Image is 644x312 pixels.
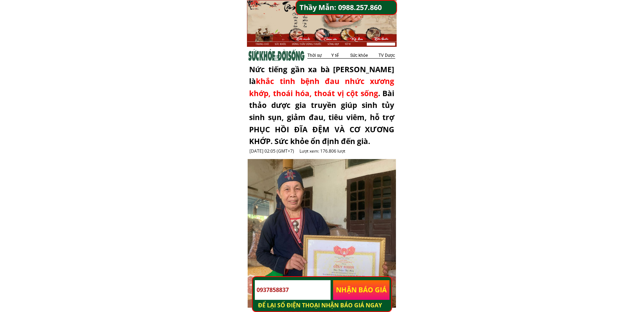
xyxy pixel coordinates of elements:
[249,76,395,98] span: khắc tinh bệnh đau nhức xương khớp, thoái hóa, thoát vị cột sống
[299,2,393,13] a: Thầy Mẫn: 0988.257.860
[249,88,395,146] span: . Bài thảo dược gia truyền giúp sinh tủy sinh sụn, giảm đau, tiêu viêm, hỗ trợ PHỤC HỒI ĐĨA ĐỆM V...
[249,64,395,86] span: Nức tiếng gần xa bà [PERSON_NAME] là
[333,280,390,300] p: NHẬN BÁO GIÁ
[255,280,330,300] input: Nhập Số điện thoại:
[307,52,444,59] div: Thời sự Y tế Sức khỏe TV Dược
[258,301,390,310] h3: ĐỂ LẠI SỐ ĐIỆN THOẠI NHẬN BÁO GIÁ NGAY
[250,148,377,154] h3: [DATE] 02:05 (GMT+7) Lượt xem: 176.806 lượt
